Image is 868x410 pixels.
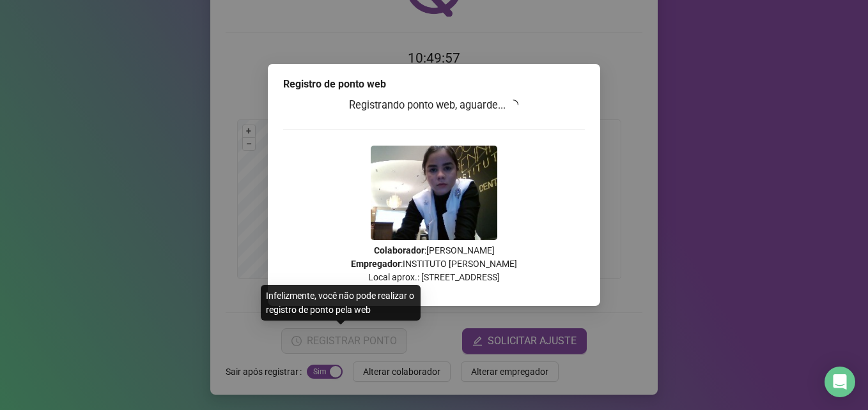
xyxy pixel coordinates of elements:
[261,285,421,321] div: Infelizmente, você não pode realizar o registro de ponto pela web
[508,100,518,110] span: loading
[374,245,424,255] strong: Colaborador
[283,244,585,284] p: : [PERSON_NAME] : INSTITUTO [PERSON_NAME] Local aprox.: [STREET_ADDRESS]
[283,97,585,114] h3: Registrando ponto web, aguarde...
[283,77,585,92] div: Registro de ponto web
[825,367,855,397] div: Open Intercom Messenger
[351,259,401,269] strong: Empregador
[371,146,497,240] img: Z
